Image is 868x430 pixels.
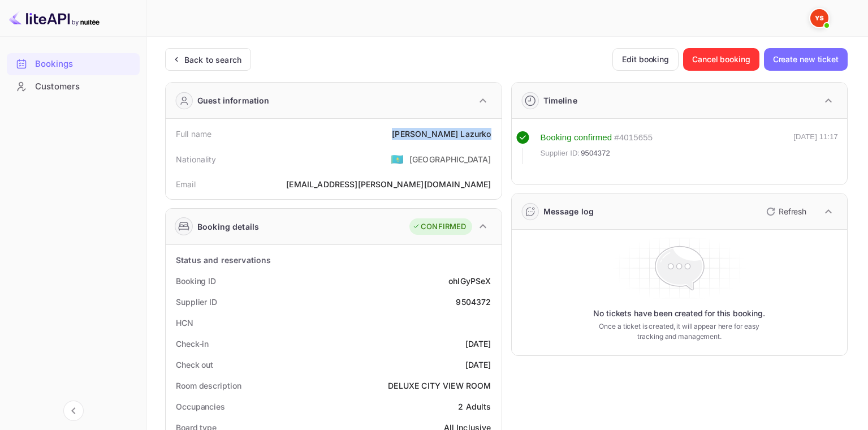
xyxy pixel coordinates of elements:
[176,128,211,140] div: Full name
[458,401,491,412] div: 2 Adults
[176,338,209,350] div: Check-in
[176,401,225,412] div: Occupancies
[612,48,679,71] button: Edit booking
[176,317,193,329] div: HCN
[176,275,216,287] div: Booking ID
[543,94,577,106] div: Timeline
[589,321,769,342] p: Once a ticket is created, it will appear here for easy tracking and management.
[7,53,140,75] div: Bookings
[197,221,259,233] div: Booking details
[465,359,491,371] div: [DATE]
[7,53,140,74] a: Bookings
[176,153,217,165] div: Nationality
[176,380,241,392] div: Room description
[391,149,404,169] span: United States
[35,80,134,93] div: Customers
[448,275,491,287] div: ohlGyPSeX
[541,148,580,159] span: Supplier ID:
[35,58,134,71] div: Bookings
[176,296,217,308] div: Supplier ID
[543,205,594,217] div: Message log
[456,296,491,308] div: 9504372
[465,338,491,350] div: [DATE]
[63,401,84,421] button: Collapse navigation
[759,203,811,221] button: Refresh
[409,153,491,165] div: [GEOGRAPHIC_DATA]
[176,359,213,371] div: Check out
[392,128,491,140] div: [PERSON_NAME] Lazurko
[176,254,271,266] div: Status and reservations
[412,221,466,233] div: CONFIRMED
[614,131,653,144] div: # 4015655
[779,205,806,217] p: Refresh
[7,76,140,98] div: Customers
[7,76,140,97] a: Customers
[388,380,491,392] div: DELUXE CITY VIEW ROOM
[593,308,765,319] p: No tickets have been created for this booking.
[581,148,610,159] span: 9504372
[764,48,848,71] button: Create new ticket
[9,9,100,27] img: LiteAPI logo
[286,178,491,190] div: [EMAIL_ADDRESS][PERSON_NAME][DOMAIN_NAME]
[541,131,612,144] div: Booking confirmed
[683,48,759,71] button: Cancel booking
[176,178,196,190] div: Email
[810,9,828,27] img: Yandex Support
[197,94,270,106] div: Guest information
[793,131,838,164] div: [DATE] 11:17
[184,54,241,66] div: Back to search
